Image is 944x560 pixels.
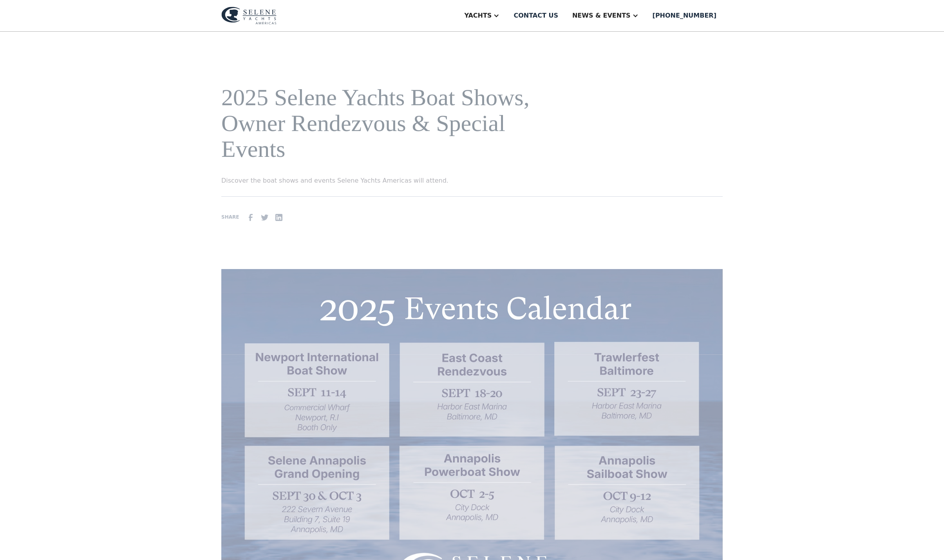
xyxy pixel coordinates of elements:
div: Contact us [514,11,558,20]
img: logo [221,7,277,25]
div: SHARE [221,214,239,221]
h1: 2025 Selene Yachts Boat Shows, Owner Rendezvous & Special Events [221,84,547,162]
p: Discover the boat shows and events Selene Yachts Americas will attend. [221,176,547,185]
img: facebook [246,213,255,222]
div: Yachts [464,11,492,20]
img: Twitter [260,213,269,222]
div: [PHONE_NUMBER] [653,11,716,20]
div: News & EVENTS [572,11,631,20]
img: Linkedin [274,213,284,222]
